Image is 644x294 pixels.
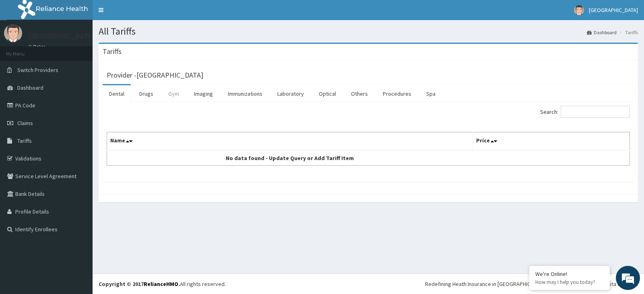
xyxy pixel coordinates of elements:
a: Optical [312,85,343,102]
img: User Image [574,5,584,15]
input: Search: [561,106,630,118]
div: We're Online! [535,270,604,278]
a: Dashboard [587,29,617,36]
span: Claims [17,119,33,127]
a: Gym [162,85,186,102]
li: Tariffs [617,29,638,36]
label: Search: [540,106,630,118]
textarea: Type your message and hit 'Enter' [4,203,153,231]
td: No data found - Update Query or Add Tariff Item [107,150,473,166]
a: Laboratory [271,85,310,102]
a: Dental [103,85,131,102]
p: [GEOGRAPHIC_DATA] [28,33,95,40]
h3: Tariffs [103,48,122,55]
th: Name [107,132,473,151]
a: Imaging [188,85,219,102]
span: We're online! [47,93,111,174]
th: Price [473,132,630,151]
a: Online [28,44,47,49]
span: Dashboard [17,84,43,91]
div: Minimize live chat window [132,4,151,23]
img: d_794563401_company_1708531726252_794563401 [15,40,33,60]
span: [GEOGRAPHIC_DATA] [589,6,638,14]
a: Spa [420,85,442,102]
p: How may I help you today? [535,279,604,286]
h1: All Tariffs [99,26,638,37]
h3: Provider - [GEOGRAPHIC_DATA] [107,72,203,79]
footer: All rights reserved. [93,273,644,294]
span: Switch Providers [17,66,58,74]
span: Tariffs [17,137,32,144]
a: RelianceHMO [144,280,178,288]
a: Immunizations [221,85,269,102]
div: Redefining Heath Insurance in [GEOGRAPHIC_DATA] using Telemedicine and Data Science! [425,280,638,288]
a: Procedures [376,85,418,102]
a: Others [345,85,374,102]
a: Drugs [133,85,160,102]
div: Chat with us now [42,45,135,56]
strong: Copyright © 2017 . [99,280,180,288]
img: User Image [4,24,22,42]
